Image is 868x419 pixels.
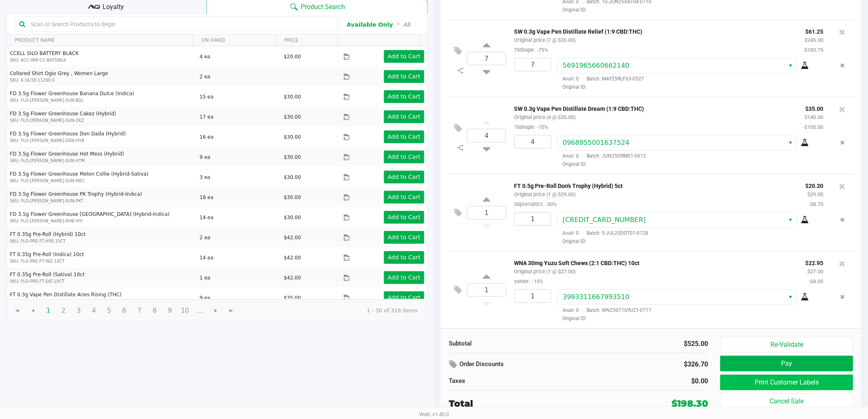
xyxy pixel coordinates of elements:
[10,178,193,184] p: SKU: FLO-[PERSON_NAME]-SUN-MEC
[7,34,193,46] th: PRODUCT NAME
[196,107,280,127] td: 17 ea
[223,303,239,318] span: Go to the last page
[579,307,587,313] span: ·
[837,289,848,305] button: Remove the package from the orderLine
[785,213,797,227] button: Select
[384,211,424,224] button: Add to Cart
[384,251,424,264] button: Add to Cart
[86,303,102,318] span: Page 4
[196,207,280,227] td: 14 ea
[557,83,824,91] span: Original ID:
[514,268,576,275] small: Original price (1 @ $27.00)
[10,258,193,264] p: SKU: FLO-PRE-FT-IND.10CT
[720,356,853,371] button: Pay
[557,76,644,82] span: Avail: 0 Batch: MAY25RLF03-0527
[419,411,449,417] span: Web: v1.40.0
[806,181,824,189] p: $20.30
[7,207,196,227] td: FD 3.5g Flower Greenhouse [GEOGRAPHIC_DATA] (Hybrid-Indica)
[10,158,193,164] p: SKU: FLO-[PERSON_NAME]-SUN-HTM
[720,394,853,409] button: Cancel Sale
[805,37,824,43] small: $245.00
[245,307,418,315] kendo-pager-info: 1 - 30 of 318 items
[284,235,301,240] span: $42.00
[808,191,824,197] small: $29.00
[453,65,467,76] inline-svg: Split item qty to new line
[7,247,196,268] td: FT 0.35g Pre-Roll (Indica) 10ct
[805,114,824,120] small: $140.00
[514,26,791,35] p: SW 0.3g Vape Pen Distillate Relief (1:9 CBD:THC)
[10,137,193,144] p: SKU: FLO-[PERSON_NAME]-DDA-HYB
[384,191,424,204] button: Add to Cart
[579,230,587,236] span: ·
[196,247,280,268] td: 14 ea
[193,34,276,46] th: ON HAND
[301,2,345,12] span: Product Search
[785,135,797,150] button: Select
[453,142,467,153] inline-svg: Split item qty to new line
[514,114,576,120] small: Original price (4 @ $35.00)
[276,34,338,46] th: PRICE
[10,238,193,244] p: SKU: FLO-PRE-FT-HYB.10CT
[535,47,548,53] span: -75%
[672,397,708,410] div: $198.30
[196,66,280,87] td: 2 ea
[557,153,646,159] span: Avail: 0 Batch: JUN25DRM01-0612
[56,303,71,318] span: Page 2
[30,307,36,314] span: Go to the previous page
[803,103,824,112] p: $35.00
[514,47,548,53] small: 75dvape:
[208,303,224,318] span: Go to the next page
[103,2,124,12] span: Loyalty
[514,201,557,207] small: 30preroll5ct:
[196,46,280,66] td: 4 ea
[388,274,420,281] app-button-loader: Add to Cart
[116,303,132,318] span: Page 6
[557,238,824,245] span: Original ID:
[393,21,404,28] span: ᛫
[147,303,162,318] span: Page 8
[177,303,193,318] span: Page 10
[10,218,193,224] p: SKU: FLO-[PERSON_NAME]-RHB-HYI
[284,114,301,120] span: $30.00
[196,147,280,167] td: 9 ea
[720,375,853,390] button: Print Customer Labels
[196,227,280,247] td: 2 ea
[837,58,848,73] button: Remove the package from the orderLine
[384,90,424,103] button: Add to Cart
[720,337,853,353] button: Re-Validate
[10,198,193,204] p: SKU: FLO-[PERSON_NAME]-SUN-PKT
[7,107,196,127] td: FD 3.5g Flower Greenhouse Cakez (Hybrid)
[10,298,193,305] p: SKU: BAP-DP-FT-ARR
[388,53,420,60] app-button-loader: Add to Cart
[196,127,280,147] td: 16 ea
[388,234,420,240] app-button-loader: Add to Cart
[284,94,301,100] span: $30.00
[563,293,630,301] span: 3993311667993510
[544,201,557,207] span: -30%
[514,124,548,130] small: 75dvape:
[212,307,219,314] span: Go to the next page
[384,131,424,143] button: Add to Cart
[837,212,848,227] button: Remove the package from the orderLine
[388,153,420,160] app-button-loader: Add to Cart
[388,194,420,200] app-button-loader: Add to Cart
[384,171,424,183] button: Add to Cart
[579,76,587,82] span: ·
[7,34,427,299] div: Data table
[785,290,797,305] button: Select
[803,47,824,53] small: -$183.75
[192,303,208,318] span: Page 11
[514,103,791,112] p: SW 0.3g Vape Pen Distillate Dream (1:9 CBD:THC)
[388,254,420,261] app-button-loader: Add to Cart
[384,110,424,123] button: Add to Cart
[7,147,196,167] td: FD 3.5g Flower Greenhouse Hot Mess (Hybrid)
[10,117,193,124] p: SKU: FLO-[PERSON_NAME]-SUN-CKZ
[384,50,424,63] button: Add to Cart
[514,37,576,43] small: Original price (7 @ $35.00)
[388,294,420,301] app-button-loader: Add to Cart
[10,303,25,318] span: Go to the first page
[449,357,618,372] div: Order Discounts
[7,46,196,66] td: CCELL SILO BATTERY BLACK
[449,339,572,348] div: Subtotal
[579,153,587,159] span: ·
